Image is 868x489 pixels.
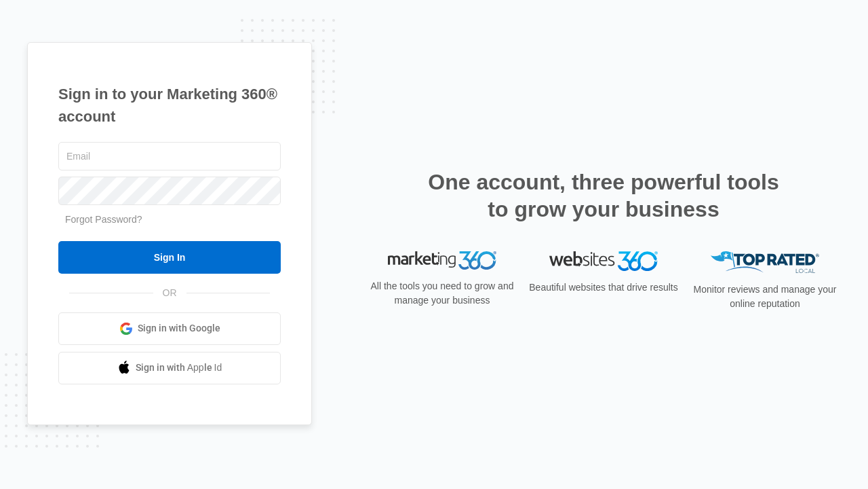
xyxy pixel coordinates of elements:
[58,83,281,128] h1: Sign in to your Marketing 360® account
[58,142,281,170] input: Email
[58,241,281,274] input: Sign In
[136,361,222,375] span: Sign in with Apple Id
[424,168,783,223] h2: One account, three powerful tools to grow your business
[153,286,186,300] span: OR
[711,251,819,274] img: Top Rated Local
[138,321,220,336] span: Sign in with Google
[58,312,281,345] a: Sign in with Google
[689,283,841,311] p: Monitor reviews and manage your online reputation
[388,251,496,270] img: Marketing 360
[366,279,518,308] p: All the tools you need to grow and manage your business
[528,280,679,295] p: Beautiful websites that drive results
[549,251,658,271] img: Websites 360
[65,214,142,225] a: Forgot Password?
[58,352,281,384] a: Sign in with Apple Id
